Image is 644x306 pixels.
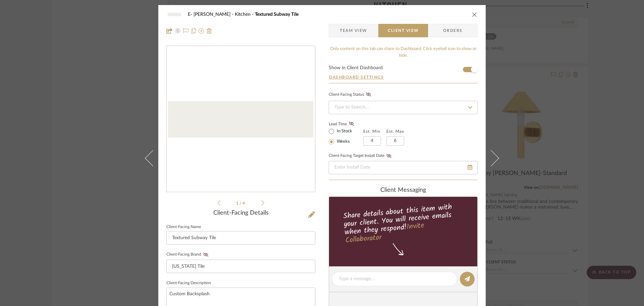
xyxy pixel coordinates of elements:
span: 4 [243,201,246,205]
label: Client-Facing Name [166,225,201,229]
button: Client-Facing Brand [201,252,210,257]
input: Enter Client-Facing Brand [166,260,315,273]
label: Client-Facing Brand [166,252,210,257]
input: Type to Search… [329,101,478,114]
div: client Messaging [329,187,478,194]
button: close [472,11,478,17]
button: Dashboard Settings [329,74,384,80]
span: / [239,201,243,205]
span: Textured Subway Tile [255,12,299,17]
input: Enter Install Date [329,161,478,174]
div: Only content on this tab can share to Dashboard. Click eyeball icon to show or hide. [329,46,478,59]
label: Weeks [335,139,350,145]
label: Client-Facing Description [166,281,211,285]
span: 1 [236,201,239,205]
label: Client-Facing Target Install Date [329,154,393,158]
label: Est. Min [363,129,380,134]
div: Share details about this item with your client. You will receive emails when they respond! [328,201,479,246]
span: Client View [388,24,419,37]
button: Lead Time [347,121,356,127]
img: 0370bdc5-00ed-4a8b-9fed-0fc48cddfd3f_436x436.jpg [168,46,314,192]
label: Est. Max [386,129,404,134]
span: Orders [436,24,470,37]
div: Client-Facing Details [166,210,315,217]
img: Remove from project [207,28,212,34]
img: 0370bdc5-00ed-4a8b-9fed-0fc48cddfd3f_48x40.jpg [166,8,182,21]
div: 0 [167,46,315,192]
label: In Stock [335,128,352,134]
span: E- [PERSON_NAME] [188,12,235,17]
mat-radio-group: Select item type [329,127,363,146]
span: Team View [340,24,367,37]
label: Lead Time [329,121,363,127]
span: Kitchen [235,12,255,17]
input: Enter Client-Facing Item Name [166,231,315,245]
button: Client-Facing Target Install Date [384,154,393,158]
div: Client-Facing Status [329,91,373,98]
